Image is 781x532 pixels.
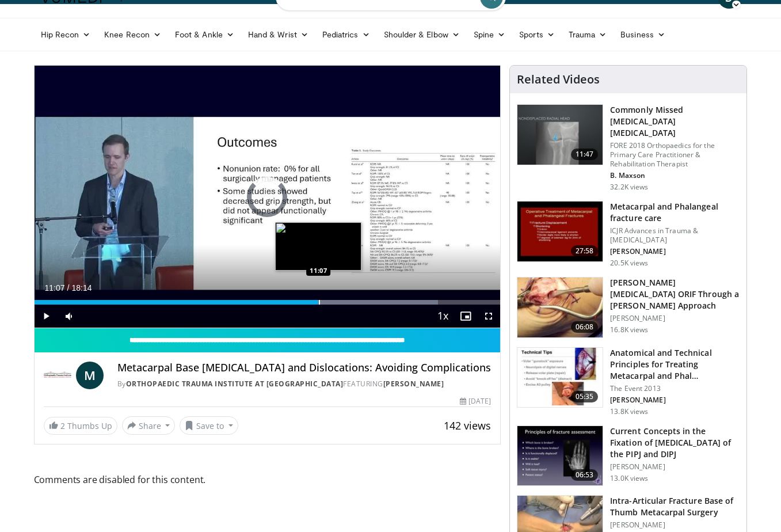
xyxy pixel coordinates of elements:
[126,379,344,389] a: Orthopaedic Trauma Institute at [GEOGRAPHIC_DATA]
[60,420,65,431] span: 2
[610,520,740,530] p: [PERSON_NAME]
[610,104,740,139] h3: Commonly Missed [MEDICAL_DATA] [MEDICAL_DATA]
[444,419,491,432] span: 142 views
[241,23,315,46] a: Hand & Wrist
[610,247,740,256] p: [PERSON_NAME]
[610,314,740,323] p: [PERSON_NAME]
[76,362,104,389] a: M
[517,277,740,338] a: 06:08 [PERSON_NAME][MEDICAL_DATA] ORIF Through a [PERSON_NAME] Approach [PERSON_NAME] 16.8K views
[168,23,241,46] a: Foot & Ankle
[44,417,117,435] a: 2 Thumbs Up
[610,141,740,169] p: FORE 2018 Orthopaedics for the Primary Care Practitioner & Rehabilitation Therapist
[35,66,501,328] video-js: Video Player
[610,495,740,518] h3: Intra-Articular Fracture Base of Thumb Metacarpal Surgery
[610,183,648,192] p: 32.2K views
[610,277,740,311] h3: [PERSON_NAME][MEDICAL_DATA] ORIF Through a [PERSON_NAME] Approach
[431,305,454,328] button: Playback Rate
[315,23,377,46] a: Pediatrics
[377,23,467,46] a: Shoulder & Elbow
[35,300,501,305] div: Progress Bar
[571,245,599,257] span: 27:58
[383,379,444,389] a: [PERSON_NAME]
[610,226,740,245] p: ICJR Advances in Trauma & [MEDICAL_DATA]
[571,469,599,481] span: 06:53
[71,283,92,292] span: 18:14
[460,396,491,406] div: [DATE]
[614,23,672,46] a: Business
[517,105,603,165] img: b2c65235-e098-4cd2-ab0f-914df5e3e270.150x105_q85_crop-smart_upscale.jpg
[512,23,562,46] a: Sports
[67,283,70,292] span: /
[517,426,603,486] img: 1e755709-254a-4930-be7d-aa5fbb173ea9.150x105_q85_crop-smart_upscale.jpg
[571,321,599,333] span: 06:08
[517,278,603,337] img: af335e9d-3f89-4d46-97d1-d9f0cfa56dd9.150x105_q85_crop-smart_upscale.jpg
[275,222,361,271] img: image.jpeg
[467,23,512,46] a: Spine
[610,201,740,224] h3: Metacarpal and Phalangeal fracture care
[517,201,740,268] a: 27:58 Metacarpal and Phalangeal fracture care ICJR Advances in Trauma & [MEDICAL_DATA] [PERSON_NA...
[34,23,98,46] a: Hip Recon
[477,305,500,328] button: Fullscreen
[610,325,648,335] p: 16.8K views
[517,347,740,416] a: 05:35 Anatomical and Technical Principles for Treating Metacarpal and Phal… The Event 2013 [PERSO...
[610,171,740,180] p: B. Maxson
[610,347,740,382] h3: Anatomical and Technical Principles for Treating Metacarpal and Phal…
[517,104,740,192] a: 11:47 Commonly Missed [MEDICAL_DATA] [MEDICAL_DATA] FORE 2018 Orthopaedics for the Primary Care P...
[58,305,81,328] button: Mute
[117,379,492,389] div: By FEATURING
[610,474,648,483] p: 13.0K views
[454,305,477,328] button: Enable picture-in-picture mode
[571,391,599,402] span: 05:35
[610,425,740,460] h3: Current Concepts in the Fixation of [MEDICAL_DATA] of the PIPJ and DIPJ
[517,348,603,408] img: 04164f76-1362-4162-b9f3-0e0fef6fb430.150x105_q85_crop-smart_upscale.jpg
[44,362,71,389] img: Orthopaedic Trauma Institute at UCSF
[122,416,176,435] button: Share
[571,149,599,160] span: 11:47
[517,73,600,86] h4: Related Videos
[610,462,740,472] p: [PERSON_NAME]
[180,416,238,435] button: Save to
[45,283,65,292] span: 11:07
[117,362,492,374] h4: Metacarpal Base [MEDICAL_DATA] and Dislocations: Avoiding Complications
[97,23,168,46] a: Knee Recon
[610,396,740,405] p: [PERSON_NAME]
[562,23,614,46] a: Trauma
[517,425,740,487] a: 06:53 Current Concepts in the Fixation of [MEDICAL_DATA] of the PIPJ and DIPJ [PERSON_NAME] 13.0K...
[35,305,58,328] button: Play
[34,472,501,487] span: Comments are disabled for this content.
[517,202,603,261] img: 296987_0000_1.png.150x105_q85_crop-smart_upscale.jpg
[610,259,648,268] p: 20.5K views
[610,407,648,416] p: 13.8K views
[610,384,740,393] p: The Event 2013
